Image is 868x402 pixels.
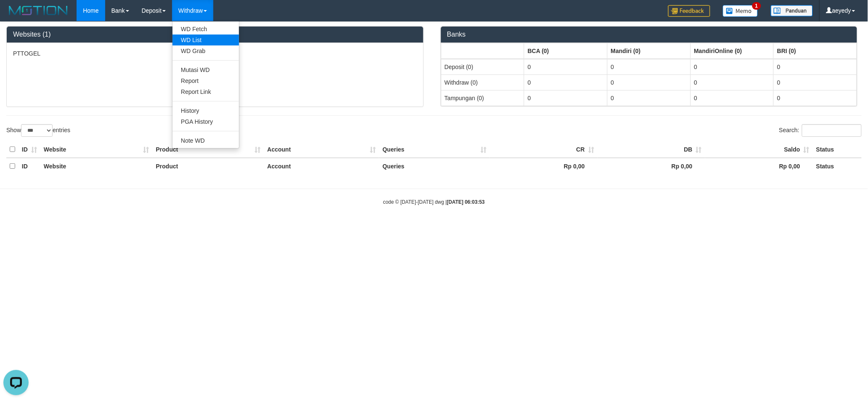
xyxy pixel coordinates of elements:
th: Saldo [705,141,813,158]
td: 0 [607,75,690,90]
td: 0 [524,75,608,90]
td: Withdraw (0) [441,75,524,90]
th: Account [264,141,379,158]
button: Open LiveChat chat widget [3,3,29,29]
th: Status [813,141,862,158]
input: Search: [802,124,862,137]
th: Queries [379,141,490,158]
label: Show entries [6,124,70,137]
td: 0 [524,90,608,106]
td: Tampungan (0) [441,90,524,106]
a: WD Grab [173,45,239,56]
th: Group: activate to sort column ascending [441,43,524,59]
th: CR [490,141,597,158]
label: Search: [779,124,862,137]
td: 0 [524,59,608,75]
a: WD List [173,35,239,45]
th: Website [40,158,153,174]
img: Feedback.jpg [668,5,710,17]
td: 0 [690,90,774,106]
td: 0 [774,90,857,106]
th: ID [19,158,40,174]
h3: Websites (1) [13,31,417,38]
td: 0 [690,75,774,90]
img: MOTION_logo.png [6,4,70,17]
a: Mutasi WD [173,64,239,75]
h3: Banks [447,31,851,38]
th: DB [597,141,705,158]
th: Product [152,158,264,174]
td: 0 [774,59,857,75]
strong: [DATE] 06:03:53 [447,199,485,205]
img: panduan.png [771,5,813,16]
img: Button%20Memo.svg [723,5,758,17]
td: 0 [690,59,774,75]
td: Deposit (0) [441,59,524,75]
a: Report Link [173,86,239,97]
td: 0 [774,75,857,90]
th: Group: activate to sort column ascending [607,43,690,59]
th: Group: activate to sort column ascending [690,43,774,59]
a: PGA History [173,116,239,127]
p: PTTOGEL [13,49,417,58]
th: Rp 0,00 [490,158,597,174]
select: Showentries [21,124,53,137]
th: Status [813,158,862,174]
a: Note WD [173,135,239,146]
th: Rp 0,00 [597,158,705,174]
th: Rp 0,00 [705,158,813,174]
a: History [173,105,239,116]
a: WD Fetch [173,24,239,35]
th: Website [40,141,153,158]
td: 0 [607,59,690,75]
th: Product [152,141,264,158]
a: Report [173,75,239,86]
th: Group: activate to sort column ascending [774,43,857,59]
span: 1 [752,2,761,10]
th: ID [19,141,40,158]
td: 0 [607,90,690,106]
th: Account [264,158,379,174]
small: code © [DATE]-[DATE] dwg | [383,199,485,205]
th: Queries [379,158,490,174]
th: Group: activate to sort column ascending [524,43,608,59]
